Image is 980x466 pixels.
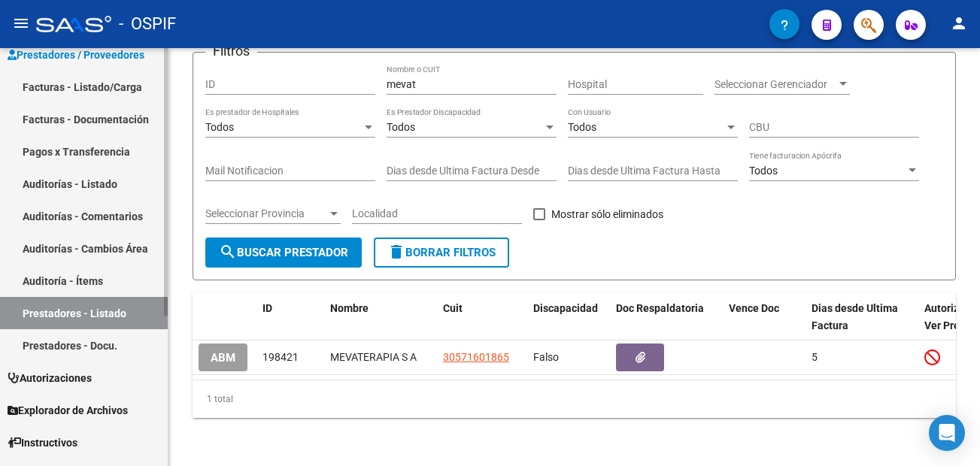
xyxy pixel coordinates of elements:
[533,302,598,314] span: Discapacidad
[256,292,324,342] datatable-header-cell: ID
[205,41,257,62] h3: Filtros
[193,380,956,418] div: 1 total
[324,292,437,342] datatable-header-cell: Nombre
[8,402,128,419] span: Explorador de Archivos
[205,121,234,133] span: Todos
[205,238,362,268] button: Buscar Prestador
[262,351,299,363] span: 198421
[12,14,30,32] mat-icon: menu
[616,302,704,314] span: Doc Respaldatoria
[527,292,610,342] datatable-header-cell: Discapacidad
[199,343,247,371] button: ABM
[219,246,348,259] span: Buscar Prestador
[8,47,144,63] span: Prestadores / Proveedores
[806,292,918,342] datatable-header-cell: Dias desde Ultima Factura
[8,434,77,451] span: Instructivos
[330,349,431,366] div: MEVATERAPIA S A
[812,302,898,331] span: Dias desde Ultima Factura
[211,351,235,365] span: ABM
[330,302,369,314] span: Nombre
[723,292,806,342] datatable-header-cell: Vence Doc
[729,302,779,314] span: Vence Doc
[749,165,778,177] span: Todos
[950,14,968,32] mat-icon: person
[929,415,965,451] div: Open Intercom Messenger
[715,78,836,91] span: Seleccionar Gerenciador
[387,246,496,259] span: Borrar Filtros
[812,351,818,363] span: 5
[374,238,509,268] button: Borrar Filtros
[551,205,663,223] span: Mostrar sólo eliminados
[262,302,272,314] span: ID
[568,121,596,133] span: Todos
[437,292,527,342] datatable-header-cell: Cuit
[8,370,92,386] span: Autorizaciones
[387,243,405,261] mat-icon: delete
[443,351,509,363] span: 30571601865
[219,243,237,261] mat-icon: search
[533,351,559,363] span: Falso
[387,121,415,133] span: Todos
[443,302,463,314] span: Cuit
[205,207,327,220] span: Seleccionar Provincia
[119,8,176,41] span: - OSPIF
[610,292,723,342] datatable-header-cell: Doc Respaldatoria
